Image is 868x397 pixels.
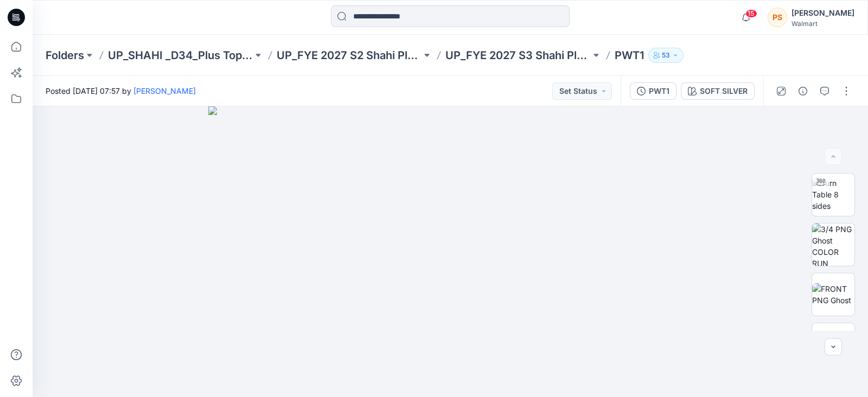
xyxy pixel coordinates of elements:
p: PWT1 [615,48,644,63]
img: Turn Table 8 sides [812,177,854,212]
a: Folders [46,48,84,63]
p: 53 [662,49,670,61]
a: UP_FYE 2027 S2 Shahi Plus Tops and Dress [277,48,422,63]
div: [PERSON_NAME] [792,7,854,20]
div: SOFT SILVER [700,85,748,97]
img: 3/4 PNG Ghost COLOR RUN [812,223,854,266]
span: 15 [745,9,757,18]
img: FRONT PNG Ghost [812,283,854,306]
img: eyJhbGciOiJIUzI1NiIsImtpZCI6IjAiLCJzbHQiOiJzZXMiLCJ0eXAiOiJKV1QifQ.eyJkYXRhIjp7InR5cGUiOiJzdG9yYW... [208,106,693,397]
a: [PERSON_NAME] [133,86,196,95]
button: Details [794,82,812,100]
div: PWT1 [649,85,669,97]
button: PWT1 [630,82,676,100]
a: UP_SHAHI _D34_Plus Tops and Dresses [108,48,253,63]
button: 53 [648,48,684,63]
span: Posted [DATE] 07:57 by [46,85,196,97]
a: UP_FYE 2027 S3 Shahi Plus Tops and Dress [445,48,590,63]
div: Walmart [792,20,854,28]
div: PS [768,8,787,27]
button: SOFT SILVER [681,82,755,100]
